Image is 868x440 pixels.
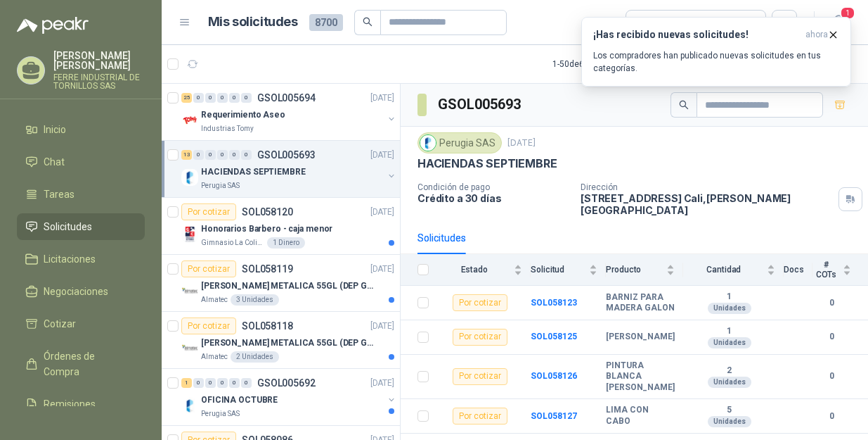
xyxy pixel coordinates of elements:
div: 0 [229,93,240,103]
p: Perugia SAS [201,408,240,420]
div: 25 [181,93,192,103]
p: Condición de pago [417,182,569,192]
p: Perugia SAS [201,180,240,191]
p: GSOL005694 [257,93,316,103]
span: Órdenes de Compra [44,348,131,379]
h3: ¡Has recibido nuevas solicitudes! [593,29,800,41]
img: Company Logo [420,135,436,151]
div: 1 Dinero [267,237,305,249]
a: Por cotizarSOL058119[DATE] Company Logo[PERSON_NAME] METALICA 55GL (DEP GRANALLA) CON TAPAAlmatec... [162,255,400,312]
div: Unidades [708,337,751,348]
span: Estado [437,265,511,275]
div: Solicitudes [417,230,466,246]
div: 0 [193,378,204,388]
span: 1 [840,6,855,20]
b: 2 [683,365,775,377]
div: Por cotizar [181,260,236,277]
div: 0 [193,150,204,160]
div: 3 Unidades [231,294,279,306]
b: 0 [812,410,851,423]
img: Company Logo [181,112,198,129]
div: 1 [181,378,192,388]
p: Honorarios Barbero - caja menor [201,222,332,236]
div: Todas [635,15,664,30]
a: SOL058125 [531,332,577,341]
a: Chat [17,149,145,175]
a: Negociaciones [17,278,145,305]
span: search [679,100,689,110]
span: Producto [606,265,663,275]
h1: Mis solicitudes [208,12,298,32]
img: Company Logo [181,169,198,186]
th: Producto [606,254,683,286]
div: 0 [241,93,252,103]
span: Chat [44,154,65,170]
b: 1 [683,291,775,303]
a: SOL058126 [531,371,577,381]
p: [DATE] [370,377,394,390]
b: BARNIZ PARA MADERA GALON [606,292,675,314]
b: 0 [812,330,851,344]
b: LIMA CON CABO [606,405,675,427]
p: Dirección [581,182,833,192]
p: SOL058118 [242,321,293,331]
span: 8700 [309,14,343,31]
img: Company Logo [181,283,198,300]
a: Remisiones [17,391,145,417]
div: 13 [181,150,192,160]
th: # COTs [812,254,868,286]
th: Estado [437,254,531,286]
div: 2 Unidades [231,351,279,363]
div: Perugia SAS [417,132,502,153]
span: Solicitud [531,265,586,275]
div: 0 [205,93,216,103]
b: PINTURA BLANCA [PERSON_NAME] [606,360,675,394]
p: HACIENDAS SEPTIEMBRE [417,156,557,171]
a: SOL058127 [531,411,577,421]
p: Gimnasio La Colina [201,237,264,249]
div: Unidades [708,416,751,427]
a: 13 0 0 0 0 0 GSOL005693[DATE] Company LogoHACIENDAS SEPTIEMBREPerugia SAS [181,146,397,191]
a: SOL058123 [531,298,577,308]
div: 0 [193,93,204,103]
b: 0 [812,370,851,383]
span: Inicio [44,122,66,137]
div: 0 [205,150,216,160]
a: 1 0 0 0 0 0 GSOL005692[DATE] Company LogoOFICINA OCTUBREPerugia SAS [181,375,397,420]
p: FERRE INDUSTRIAL DE TORNILLOS SAS [53,73,145,90]
p: [DATE] [370,206,394,219]
b: 5 [683,405,775,416]
p: [DATE] [370,320,394,333]
p: HACIENDAS SEPTIEMBRE [201,165,306,179]
span: search [363,17,373,27]
a: Licitaciones [17,246,145,272]
div: Por cotizar [453,368,507,385]
div: Por cotizar [453,408,507,425]
span: Solicitudes [44,219,92,234]
p: GSOL005692 [257,378,316,388]
th: Cantidad [683,254,784,286]
img: Company Logo [181,340,198,357]
p: GSOL005693 [257,150,316,160]
span: Cotizar [44,316,76,332]
span: # COTs [812,260,840,279]
a: Cotizar [17,310,145,337]
a: Inicio [17,116,145,143]
p: SOL058120 [242,207,293,217]
b: 1 [683,326,775,337]
span: Cantidad [683,265,764,275]
p: Los compradores han publicado nuevas solicitudes en tus categorías. [593,49,839,75]
h3: GSOL005693 [438,94,523,115]
a: 25 0 0 0 0 0 GSOL005694[DATE] Company LogoRequerimiento AseoIndustrias Tomy [181,89,397,134]
span: ahora [805,29,828,41]
span: Licitaciones [44,251,96,267]
p: SOL058119 [242,264,293,274]
button: 1 [826,10,851,35]
p: [DATE] [507,137,536,150]
span: Negociaciones [44,284,108,299]
p: [PERSON_NAME] METALICA 55GL (DEP GRANALLA) CON TAPA [201,279,376,293]
div: Unidades [708,303,751,314]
